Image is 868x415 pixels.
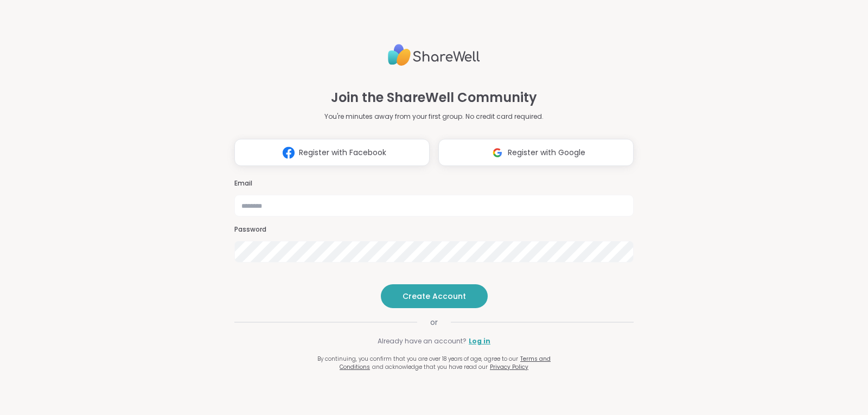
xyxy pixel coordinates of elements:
a: Log in [469,336,490,346]
span: Register with Facebook [299,147,386,158]
p: You're minutes away from your first group. No credit card required. [324,112,544,122]
span: Register with Google [508,147,585,158]
span: Already have an account? [378,336,467,346]
img: ShareWell Logomark [487,143,508,163]
button: Register with Google [438,139,634,166]
h3: Email [234,179,634,188]
span: or [417,317,451,328]
a: Terms and Conditions [340,355,551,371]
img: ShareWell Logo [388,40,480,71]
button: Register with Facebook [234,139,430,166]
span: and acknowledge that you have read our [372,363,488,371]
span: By continuing, you confirm that you are over 18 years of age, agree to our [317,355,518,363]
a: Privacy Policy [490,363,528,371]
h3: Password [234,225,634,234]
h1: Join the ShareWell Community [331,88,537,107]
img: ShareWell Logomark [278,143,299,163]
button: Create Account [381,284,488,308]
span: Create Account [403,291,466,302]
